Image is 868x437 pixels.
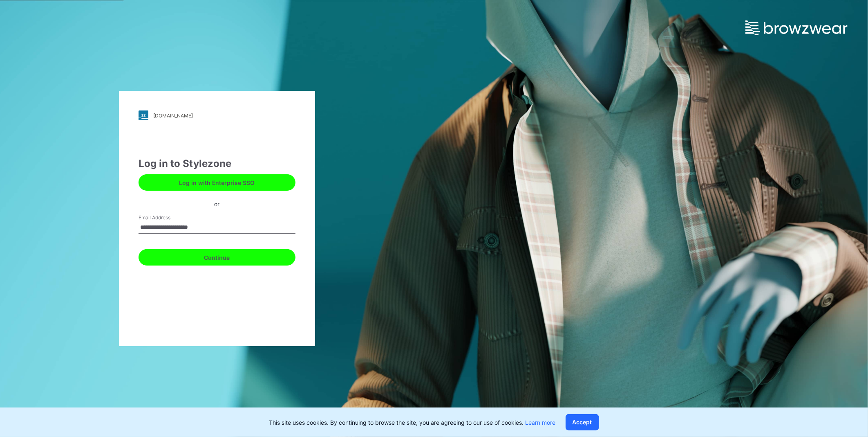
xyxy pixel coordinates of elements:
div: [DOMAIN_NAME] [153,113,193,119]
button: Accept [566,414,599,430]
label: Email Address [139,214,196,221]
a: [DOMAIN_NAME] [139,110,295,120]
button: Log in with Enterprise SSO [139,174,295,191]
a: Learn more [526,419,556,426]
img: browzwear-logo.e42bd6dac1945053ebaf764b6aa21510.svg [745,20,848,35]
div: Log in to Stylezone [139,156,295,171]
button: Continue [139,249,295,266]
p: This site uses cookies. By continuing to browse the site, you are agreeing to our use of cookies. [269,418,556,427]
img: stylezone-logo.562084cfcfab977791bfbf7441f1a819.svg [139,110,148,120]
div: or [208,200,226,208]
